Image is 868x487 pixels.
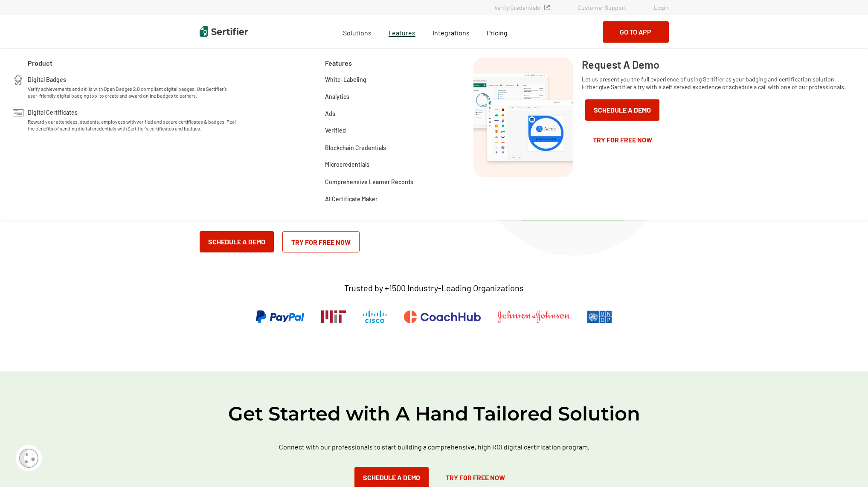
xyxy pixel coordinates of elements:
[282,231,360,252] a: Try for Free Now
[473,58,573,177] img: Request A Demo
[582,75,847,91] span: Let us present you the full experience of using Sertifier as your badging and certification solut...
[344,283,524,293] p: Trusted by +1500 Industry-Leading Organizations
[325,58,352,68] span: Features
[487,26,508,37] a: Pricing
[325,160,369,168] a: Microcredentials
[544,5,550,10] img: Verified
[498,310,569,323] img: Johnson & Johnson
[200,26,248,37] img: Sertifier | Digital Credentialing Platform
[13,75,23,85] img: Digital Badges Icon
[494,4,550,11] a: Verify Credentials
[433,26,470,37] a: Integrations
[325,177,413,186] a: Comprehensive Learner Records
[363,310,387,323] img: Cisco
[325,109,335,117] a: Ads
[389,26,415,37] span: Features
[325,125,346,135] span: Verified
[19,449,38,468] img: Cookie Popup Icon
[28,58,52,68] span: Product
[825,446,868,487] iframe: Chat Widget
[654,4,669,11] a: Login
[587,310,612,323] img: UNDP
[255,441,613,452] p: Connect with our professionals to start building a comprehensive, high ROI digital certification ...
[256,310,304,323] img: PayPal
[178,401,690,426] h2: Get Started with A Hand Tailored Solution
[28,75,237,99] a: Digital BadgesVerify achievements and skills with Open Badges 2.0 compliant digital badges. Use S...
[433,29,470,37] span: Integrations
[325,159,369,169] span: Microcredentials
[28,107,78,116] span: Digital Certificates
[28,118,237,132] span: Reward your attendees, students, employees with verified and secure certificates & badges. Feel t...
[578,4,626,11] a: Customer Support
[325,194,377,203] a: AI Certificate Maker
[28,85,237,99] span: Verify achievements and skills with Open Badges 2.0 compliant digital badges. Use Sertifier’s use...
[603,21,669,43] button: Go to App
[13,107,23,118] img: Digital Certificates Icon
[28,107,237,132] a: Digital CertificatesReward your attendees, students, employees with verified and secure certifica...
[28,75,66,83] span: Digital Badges
[582,58,659,71] span: Request A Demo
[321,310,346,323] img: Massachusetts Institute of Technology
[487,29,508,37] span: Pricing
[404,310,481,323] img: CoachHub
[200,231,274,252] button: Schedule a Demo
[585,99,659,121] button: Schedule a Demo
[325,75,366,83] a: White-Labeling
[582,129,663,151] a: Try for Free Now
[343,26,372,37] span: Solutions
[325,143,386,151] a: Blockchain Credentials
[325,92,349,100] a: Analytics
[325,126,346,134] a: Verified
